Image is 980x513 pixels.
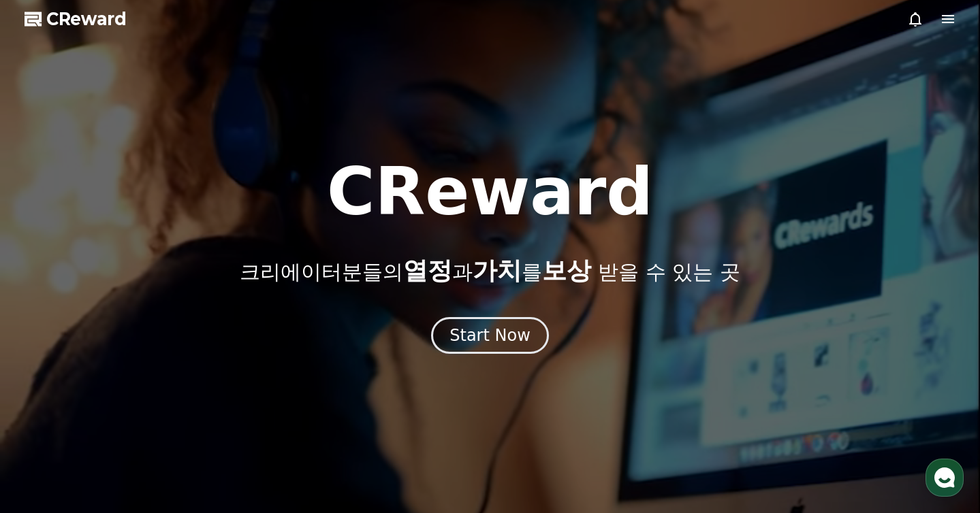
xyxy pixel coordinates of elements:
[176,400,262,434] a: 설정
[403,256,452,284] span: 열정
[431,317,549,354] button: Start Now
[473,256,522,284] span: 가치
[46,8,127,30] span: CReward
[43,420,51,431] span: 홈
[542,256,591,284] span: 보상
[210,420,227,431] span: 설정
[25,8,127,30] a: CReward
[125,421,141,432] span: 대화
[449,325,531,346] div: Start Now
[4,400,90,434] a: 홈
[90,400,176,434] a: 대화
[240,257,740,284] p: 크리에이터분들의 과 를 받을 수 있는 곳
[431,331,549,344] a: Start Now
[327,159,653,225] h1: CReward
